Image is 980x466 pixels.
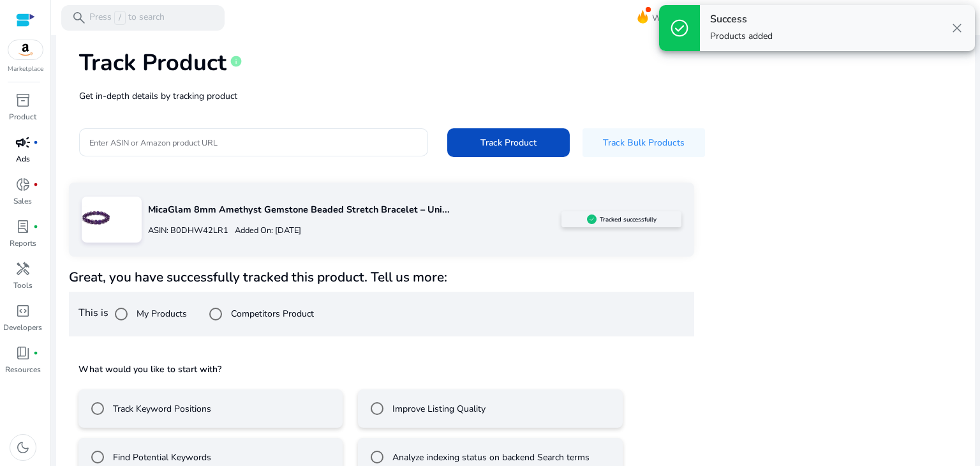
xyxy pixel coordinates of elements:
[89,11,165,25] p: Press to search
[390,402,486,416] label: Improve Listing Quality
[110,402,211,416] label: Track Keyword Positions
[78,363,685,376] h5: What would you like to start with?
[33,182,38,187] span: fiber_manual_record
[652,7,702,29] span: What's New
[480,136,537,149] span: Track Product
[13,195,32,207] p: Sales
[583,128,705,157] button: Track Bulk Products
[148,203,561,217] p: MicaGlam 8mm Amethyst Gemstone Beaded Stretch Bracelet – Uni...
[79,49,226,77] h1: Track Product
[600,216,657,223] h5: Tracked successfully
[3,322,42,333] p: Developers
[15,261,31,276] span: handyman
[69,269,694,285] h4: Great, you have successfully tracked this product. Tell us more:
[13,280,33,291] p: Tools
[230,55,242,68] span: info
[33,140,38,145] span: fiber_manual_record
[447,128,570,157] button: Track Product
[69,292,694,336] div: This is
[15,219,31,234] span: lab_profile
[587,214,597,224] img: sellerapp_active
[15,135,31,150] span: campaign
[5,364,41,375] p: Resources
[9,111,36,123] p: Product
[228,307,314,320] label: Competitors Product
[114,11,126,25] span: /
[134,307,187,320] label: My Products
[110,451,211,464] label: Find Potential Keywords
[79,89,952,103] p: Get in-depth details by tracking product
[15,345,31,361] span: book_4
[15,440,31,455] span: dark_mode
[603,136,685,149] span: Track Bulk Products
[148,225,228,237] p: ASIN: B0DHW42LR1
[10,237,36,249] p: Reports
[949,20,965,36] span: close
[16,153,30,165] p: Ads
[33,224,38,229] span: fiber_manual_record
[390,451,590,464] label: Analyze indexing status on backend Search terms
[8,40,43,59] img: amazon.svg
[669,18,690,38] span: check_circle
[15,93,31,108] span: inventory_2
[82,203,110,232] img: 31pgvEXEbCL.jpg
[8,64,43,74] p: Marketplace
[228,225,301,237] p: Added On: [DATE]
[710,30,773,43] p: Products added
[71,10,87,26] span: search
[33,350,38,356] span: fiber_manual_record
[710,13,773,26] h4: Success
[15,303,31,319] span: code_blocks
[15,177,31,192] span: donut_small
